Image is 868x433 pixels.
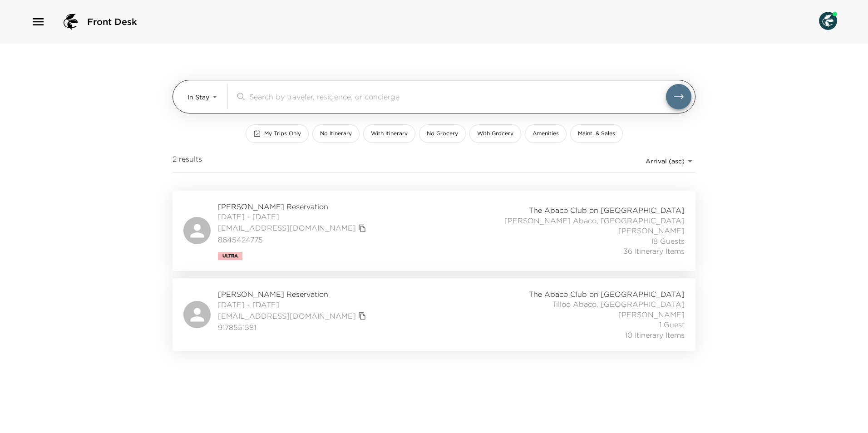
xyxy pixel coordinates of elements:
[651,236,685,246] span: 18 Guests
[218,223,356,233] a: [EMAIL_ADDRESS][DOMAIN_NAME]
[618,310,685,320] span: [PERSON_NAME]
[249,91,666,102] input: Search by traveler, residence, or concierge
[356,222,369,235] button: copy primary member email
[320,130,352,138] span: No Itinerary
[371,130,408,138] span: With Itinerary
[659,320,685,330] span: 1 Guest
[477,130,513,138] span: With Grocery
[363,124,415,143] button: With Itinerary
[618,226,685,236] span: [PERSON_NAME]
[312,124,360,143] button: No Itinerary
[218,235,369,245] span: 8645424775
[504,216,685,226] span: [PERSON_NAME] Abaco, [GEOGRAPHIC_DATA]
[533,130,559,138] span: Amenities
[218,202,369,212] span: [PERSON_NAME] Reservation
[419,124,466,143] button: No Grocery
[218,212,369,221] span: [DATE] - [DATE]
[218,300,369,310] span: [DATE] - [DATE]
[529,289,685,299] span: The Abaco Club on [GEOGRAPHIC_DATA]
[218,289,369,299] span: [PERSON_NAME] Reservation
[60,11,82,33] img: logo
[529,205,685,215] span: The Abaco Club on [GEOGRAPHIC_DATA]
[552,299,685,309] span: Tilloo Abaco, [GEOGRAPHIC_DATA]
[525,124,567,143] button: Amenities
[625,330,685,340] span: 10 Itinerary Items
[218,311,356,321] a: [EMAIL_ADDRESS][DOMAIN_NAME]
[646,157,685,165] span: Arrival (asc)
[173,154,202,168] span: 2 results
[578,130,615,138] span: Maint. & Sales
[819,12,837,30] img: User
[222,253,238,259] span: Ultra
[246,124,309,143] button: My Trips Only
[623,246,685,256] span: 36 Itinerary Items
[173,278,695,351] a: [PERSON_NAME] Reservation[DATE] - [DATE][EMAIL_ADDRESS][DOMAIN_NAME]copy primary member email9178...
[187,93,209,101] span: In Stay
[356,310,369,322] button: copy primary member email
[173,191,695,271] a: [PERSON_NAME] Reservation[DATE] - [DATE][EMAIL_ADDRESS][DOMAIN_NAME]copy primary member email8645...
[87,15,137,28] span: Front Desk
[570,124,623,143] button: Maint. & Sales
[264,130,301,138] span: My Trips Only
[218,322,369,332] span: 9178551581
[427,130,458,138] span: No Grocery
[469,124,521,143] button: With Grocery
